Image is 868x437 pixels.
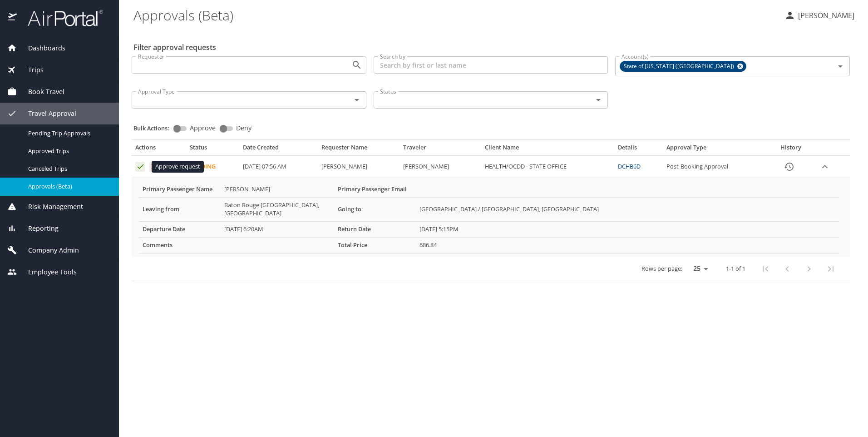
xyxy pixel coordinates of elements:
[133,1,777,29] h1: Approvals (Beta)
[818,160,832,174] button: expand row
[239,156,318,178] td: [DATE] 07:56 AM
[17,109,76,119] span: Travel Approval
[767,144,814,155] th: History
[133,40,216,55] h2: Filter approval requests
[334,182,416,197] th: Primary Passenger Email
[614,144,663,155] th: Details
[17,87,64,97] span: Book Travel
[221,221,334,237] td: [DATE] 6:20AM
[17,202,83,212] span: Risk Management
[781,7,858,24] button: [PERSON_NAME]
[374,56,608,74] input: Search by first or last name
[620,62,740,71] span: State of [US_STATE] ([GEOGRAPHIC_DATA])
[28,164,108,173] span: Canceled Trips
[663,156,767,178] td: Post-Booking Approval
[416,221,839,237] td: [DATE] 5:15PM
[28,182,108,191] span: Approvals (Beta)
[778,156,800,178] button: History
[641,266,682,272] p: Rows per page:
[139,221,221,237] th: Departure Date
[236,125,252,131] span: Deny
[18,9,103,27] img: airportal-logo.png
[132,144,186,155] th: Actions
[726,266,745,272] p: 1-1 of 1
[139,237,221,253] th: Comments
[8,9,18,27] img: icon-airportal.png
[17,65,44,75] span: Trips
[399,144,481,155] th: Traveler
[350,94,363,106] button: Open
[139,182,221,197] th: Primary Passenger Name
[17,223,59,233] span: Reporting
[620,61,746,72] div: State of [US_STATE] ([GEOGRAPHIC_DATA])
[149,162,159,172] button: Deny request
[28,147,108,155] span: Approved Trips
[318,144,399,155] th: Requester Name
[416,237,839,253] td: 686.84
[221,182,334,197] td: [PERSON_NAME]
[350,59,363,71] button: Open
[592,94,605,106] button: Open
[481,144,615,155] th: Client Name
[133,124,177,132] p: Bulk Actions:
[132,144,850,281] table: Approval table
[334,221,416,237] th: Return Date
[416,197,839,221] td: [GEOGRAPHIC_DATA] / [GEOGRAPHIC_DATA], [GEOGRAPHIC_DATA]
[221,197,334,221] td: Baton Rouge [GEOGRAPHIC_DATA], [GEOGRAPHIC_DATA]
[139,197,221,221] th: Leaving from
[834,60,847,73] button: Open
[17,267,77,277] span: Employee Tools
[17,245,79,255] span: Company Admin
[28,129,108,138] span: Pending Trip Approvals
[186,144,239,155] th: Status
[334,197,416,221] th: Going to
[795,10,854,21] p: [PERSON_NAME]
[190,125,216,131] span: Approve
[481,156,615,178] td: HEALTH/OCDD - STATE OFFICE
[139,182,839,253] table: More info for approvals
[186,156,239,178] td: Pending
[399,156,481,178] td: [PERSON_NAME]
[663,144,767,155] th: Approval Type
[686,262,711,275] select: rows per page
[17,43,65,53] span: Dashboards
[618,162,641,170] a: DCHB6D
[239,144,318,155] th: Date Created
[318,156,399,178] td: [PERSON_NAME]
[334,237,416,253] th: Total Price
